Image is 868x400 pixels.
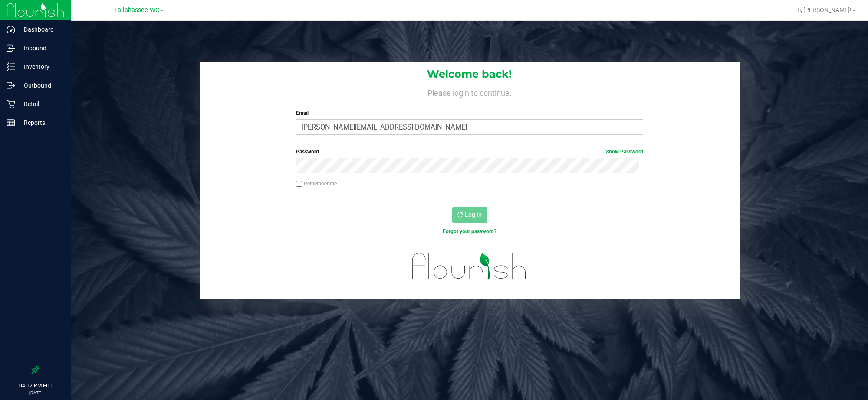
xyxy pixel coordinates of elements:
span: Password [296,149,319,155]
span: Log In [465,211,482,218]
p: Dashboard [15,24,67,35]
button: Log In [452,207,487,223]
inline-svg: Reports [7,118,15,127]
label: Email [296,109,643,117]
p: [DATE] [4,390,67,396]
inline-svg: Inbound [7,44,15,52]
inline-svg: Inventory [7,62,15,71]
label: Remember me [296,180,337,188]
p: Retail [15,99,67,109]
a: Show Password [606,149,643,155]
h4: Please login to continue. [200,87,740,97]
input: Remember me [296,181,302,187]
h1: Welcome back! [200,68,740,80]
p: Inventory [15,62,67,72]
p: 04:12 PM EDT [4,382,67,390]
span: Tallahassee WC [114,7,159,14]
span: Hi, [PERSON_NAME]! [795,7,852,13]
p: Inbound [15,43,67,53]
inline-svg: Outbound [7,81,15,90]
label: Pin the sidebar to full width on large screens [31,365,40,374]
a: Forgot your password? [443,228,496,234]
inline-svg: Dashboard [7,25,15,34]
inline-svg: Retail [7,100,15,108]
p: Outbound [15,80,67,91]
p: Reports [15,117,67,128]
img: flourish_logo.svg [402,244,537,288]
